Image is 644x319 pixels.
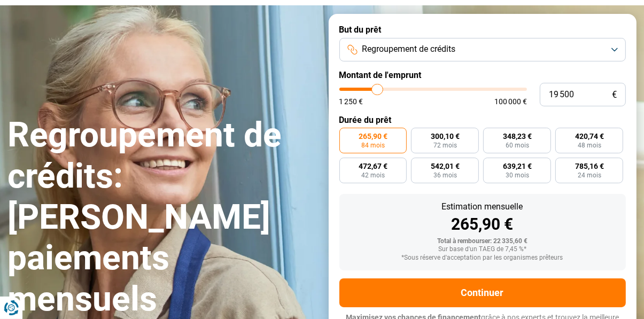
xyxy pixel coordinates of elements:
span: 24 mois [578,172,601,178]
span: 42 mois [361,172,385,178]
button: Regroupement de crédits [339,38,626,61]
span: 265,90 € [359,133,387,140]
span: 72 mois [433,142,457,149]
div: Estimation mensuelle [348,203,617,211]
span: 348,23 € [503,133,532,140]
span: 639,21 € [503,162,532,170]
label: Durée du prêt [339,115,626,125]
label: But du prêt [339,25,626,35]
span: 30 mois [506,172,529,178]
label: Montant de l'emprunt [339,70,626,80]
span: 300,10 € [431,133,460,140]
span: 36 mois [433,172,457,178]
span: 1 250 € [339,98,363,105]
div: Sur base d'un TAEG de 7,45 %* [348,246,617,253]
span: Regroupement de crédits [362,43,455,55]
div: Total à rembourser: 22 335,60 € [348,238,617,245]
span: 84 mois [361,142,385,149]
span: 100 000 € [494,98,527,105]
div: 265,90 € [348,216,617,232]
span: 472,67 € [359,162,387,170]
div: *Sous réserve d'acceptation par les organismes prêteurs [348,254,617,262]
button: Continuer [339,278,626,307]
span: 60 mois [506,142,529,149]
span: € [612,90,617,99]
span: 785,16 € [575,162,604,170]
span: 420,74 € [575,133,604,140]
span: 542,01 € [431,162,460,170]
span: 48 mois [578,142,601,149]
